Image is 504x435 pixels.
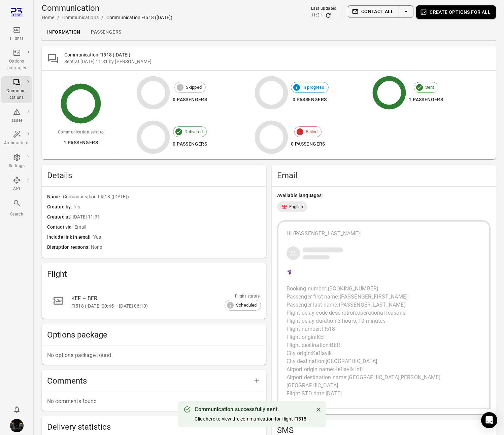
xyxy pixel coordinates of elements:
[409,95,443,104] div: 1 passengers
[232,302,260,309] span: Scheduled
[64,51,491,58] h2: Communication FI518 ([DATE])
[287,302,339,308] span: Passenger last name:
[287,318,338,324] span: Flight delay duration:
[348,5,413,18] div: Split button
[42,3,172,13] h1: Communication
[47,269,261,279] h2: Flight
[93,234,261,241] span: Yes
[1,106,32,126] a: Issues
[47,329,261,340] h2: Options package
[47,422,261,432] h2: Delivery statistics
[73,213,261,221] span: [DATE] 11:31
[311,5,337,12] div: Last updated
[289,203,303,210] span: English
[4,88,29,101] div: Communi-cations
[339,302,406,308] span: {PASSENGER_LAST_NAME}
[326,358,377,364] span: [GEOGRAPHIC_DATA]
[101,13,104,22] li: /
[47,244,91,251] span: Disruption reasons
[287,326,322,332] span: Flight number:
[195,405,308,413] div: Communication successfully sent.
[339,293,408,300] span: {PASSENGER_FIRST_NAME}
[47,351,261,359] p: No options package found
[47,193,63,201] span: Name
[338,318,385,324] span: 3 hours, 10 minutes
[47,170,261,181] span: Details
[4,58,29,72] div: Options packages
[287,374,348,381] span: Airport destination name:
[71,303,245,309] div: FI518 ([DATE] 00:45 – [DATE] 06:10)
[64,58,491,65] div: Sent at [DATE] 11:31 by [PERSON_NAME]
[173,95,207,104] div: 0 passengers
[7,416,26,435] button: Iris
[63,193,261,201] span: Communication FI518 ([DATE])
[287,390,326,397] span: Flight STD date:
[287,350,312,356] span: City origin:
[47,290,261,313] a: KEF – BERFI518 ([DATE] 00:45 – [DATE] 06:10)
[291,95,329,104] div: 0 passengers
[181,128,206,135] span: Delivered
[1,197,32,220] button: Search
[348,5,399,18] button: Contact all
[47,397,261,405] p: No comments found
[299,84,328,91] span: In progress
[47,375,250,386] h2: Comments
[47,203,73,211] span: Created by
[57,13,60,22] li: /
[10,419,24,432] img: images
[287,310,358,316] span: Flight delay code description:
[277,201,307,212] div: English
[173,140,207,148] div: 0 passengers
[71,294,245,303] div: KEF – BER
[91,244,261,251] span: None
[42,13,172,22] nav: Breadcrumbs
[399,5,413,18] button: Select action
[416,5,496,19] button: Create options for all
[330,342,340,348] span: BER
[287,269,293,277] img: Company logo
[73,203,261,211] span: Iris
[302,128,321,135] span: Failed
[311,12,322,19] div: 11:31
[287,230,481,238] div: Hi {PASSENGER_LAST_NAME}
[47,234,93,241] span: Include link in email
[1,47,32,74] a: Options packages
[10,403,24,416] button: Notifications
[195,416,308,422] a: Click here to view the communication for flight FI518.
[322,326,335,332] span: FI518
[287,358,326,364] span: City destination:
[58,129,104,136] div: Communication sent to
[1,151,32,171] a: Settings
[317,334,326,340] span: KEF
[58,139,104,147] div: 1 passengers
[1,174,32,194] a: API
[287,342,330,348] span: Flight destination:
[287,285,328,292] span: Booking number:
[62,14,99,21] div: Communications
[182,84,205,91] span: Skipped
[86,24,127,40] a: Passengers
[250,374,264,388] button: Add comment
[4,163,29,169] div: Settings
[287,366,334,372] span: Airport origin name:
[4,35,29,42] div: Flights
[47,224,74,231] span: Contact via
[4,211,29,218] div: Search
[1,76,32,103] a: Communi-cations
[312,350,332,356] span: Keflavik
[287,293,339,300] span: Passenger first name:
[106,14,172,21] div: Communication FI518 ([DATE])
[42,24,496,40] div: Local navigation
[74,224,261,231] span: Email
[325,12,332,19] button: Refresh data
[1,128,32,149] a: Automations
[291,140,325,148] div: 0 passengers
[357,310,405,316] span: operational reasons
[313,405,324,415] button: Close
[4,117,29,124] div: Issues
[1,24,32,44] a: Flights
[42,15,55,20] a: Home
[326,390,342,397] span: [DATE]
[287,334,317,340] span: Flight origin:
